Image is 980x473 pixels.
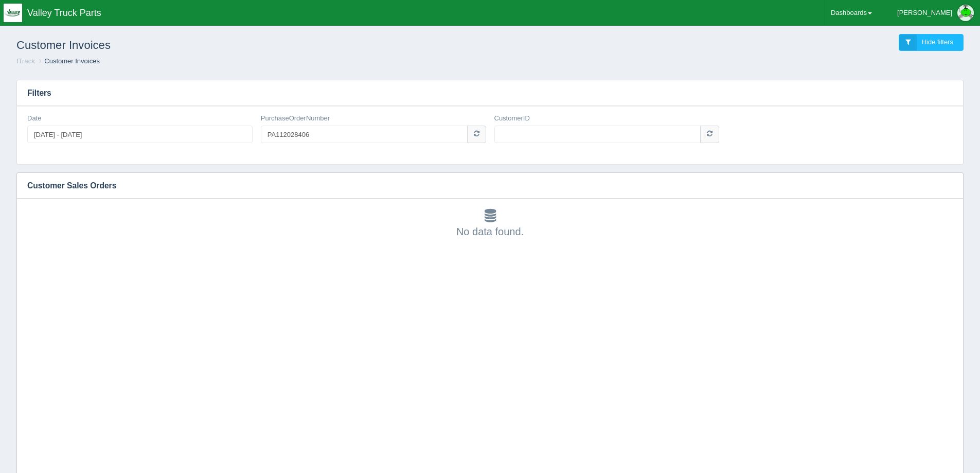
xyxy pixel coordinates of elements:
label: PurchaseOrderNumber [261,114,330,124]
img: q1blfpkbivjhsugxdrfq.png [4,4,22,22]
li: Customer Invoices [37,57,100,66]
a: Hide filters [899,34,964,51]
label: CustomerID [494,114,530,124]
img: Profile Picture [957,5,974,21]
a: ITrack [16,57,35,65]
h3: Filters [17,80,963,106]
h1: Customer Invoices [16,34,490,57]
span: Valley Truck Parts [27,8,101,18]
h3: Customer Sales Orders [17,173,948,199]
div: [PERSON_NAME] [897,3,952,23]
div: No data found. [27,209,953,239]
span: Hide filters [922,38,953,46]
label: Date [27,114,41,124]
